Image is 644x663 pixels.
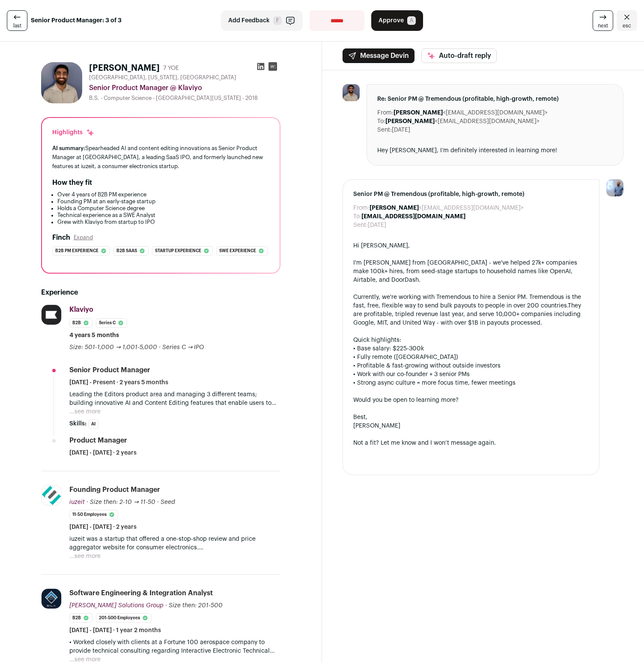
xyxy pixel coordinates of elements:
[69,535,280,552] p: iuzeit was a startup that offered a one-stop-shop review and price aggregator website for consume...
[42,485,61,505] img: 1d50ecdb9220a461a1d96120109459278462bb556563e597dccecd7c45a98341.png
[52,144,269,171] div: Spearheaded AI and content editing innovations as Senior Product Manager at [GEOGRAPHIC_DATA], a ...
[52,128,95,137] div: Highlights
[617,10,637,31] a: Close
[69,365,150,375] div: Senior Product Manager
[606,179,623,196] img: 97332-medium_jpg
[69,419,86,428] span: Skills:
[52,232,70,243] h2: Finch
[163,64,179,72] div: 7 YOE
[421,48,497,63] button: Auto-draft reply
[69,510,118,519] li: 11-50 employees
[343,84,360,101] img: b89dfe4d5d060092c52a54ef4b4c0d1130921b7b90201ca6ee8db1a28ebfc9dd.jpg
[368,221,386,229] dd: [DATE]
[69,344,157,350] span: Size: 501-1,000 → 1,001-5,000
[89,95,280,102] div: B.S. - Computer Science - [GEOGRAPHIC_DATA][US_STATE] - 2018
[89,83,280,93] div: Senior Product Manager @ Klaviyo
[162,344,204,350] span: Series C → IPO
[69,331,119,340] span: 4 years 5 months
[69,603,164,609] span: [PERSON_NAME] Solutions Group
[353,293,589,327] div: Currently, we're working with Tremendous to hire a Senior PM. Tremendous is the fast, free, flexi...
[353,379,589,387] div: • Strong async culture = more focus time, fewer meetings
[86,499,155,505] span: · Size then: 2-10 → 11-50
[69,390,280,407] p: Leading the Editors product area and managing 3 different teams; building innovative AI and Conte...
[377,108,394,117] dt: From:
[69,588,213,598] div: Software Engineering & Integration Analyst
[377,117,385,126] dt: To:
[161,499,175,505] span: Seed
[361,214,465,220] b: [EMAIL_ADDRESS][DOMAIN_NAME]
[371,10,423,31] button: Approve A
[385,118,435,124] b: [PERSON_NAME]
[353,336,589,344] div: Quick highlights:
[377,126,392,134] dt: Sent:
[353,422,589,430] div: [PERSON_NAME]
[52,145,85,151] span: AI summary:
[353,439,589,447] div: Not a fit? Let me know and I won’t message again.
[273,16,282,25] span: F
[69,378,168,387] span: [DATE] - Present · 2 years 5 months
[31,16,122,25] strong: Senior Product Manager: 3 of 3
[69,499,85,505] span: iuzeit
[598,22,608,29] span: next
[69,306,93,313] span: Klaviyo
[343,48,414,63] button: Message Devin
[157,498,159,506] span: ·
[394,110,443,116] b: [PERSON_NAME]
[353,344,589,353] div: • Base salary: $225-300k
[353,212,361,221] dt: To:
[89,74,236,81] span: [GEOGRAPHIC_DATA], [US_STATE], [GEOGRAPHIC_DATA]
[377,95,613,103] span: Re: Senior PM @ Tremendous (profitable, high-growth, remote)
[69,626,161,635] span: [DATE] - [DATE] · 1 year 2 months
[116,247,137,255] span: B2b saas
[353,190,589,199] span: Senior PM @ Tremendous (profitable, high-growth, remote)
[41,287,280,298] h2: Experience
[69,552,101,561] button: ...see more
[353,353,589,362] div: • Fully remote ([GEOGRAPHIC_DATA])
[593,10,613,31] a: next
[96,318,127,328] li: Series C
[69,613,92,623] li: B2B
[69,638,280,655] p: • Worked closely with clients at a Fortune 100 aerospace company to provide technical consulting ...
[42,589,61,609] img: aab2c6af1c066ae94bd005ec865fa2144816cadf75d9085caaded11d2c61e9c2.jpg
[55,247,98,255] span: B2b pm experience
[41,62,82,103] img: b89dfe4d5d060092c52a54ef4b4c0d1130921b7b90201ca6ee8db1a28ebfc9dd.jpg
[392,126,410,134] dd: [DATE]
[57,198,269,205] li: Founding PM at an early-stage startup
[228,16,270,25] span: Add Feedback
[42,305,61,325] img: ce5bb112137e9fa6fac42524d9652fe807834fc36a204334b59d05f2cc57c70d.jpg
[69,485,160,494] div: Founding Product Manager
[7,10,27,31] a: last
[13,22,21,29] span: last
[379,16,404,25] span: Approve
[74,234,93,241] button: Expand
[57,191,269,198] li: Over 4 years of B2B PM experience
[89,62,160,74] h1: [PERSON_NAME]
[69,449,137,457] span: [DATE] - [DATE] · 2 years
[88,419,98,429] li: AI
[377,146,613,155] div: Hey [PERSON_NAME], I’m definitely interested in learning more!
[57,212,269,219] li: Technical experience as a SWE Analyst
[221,10,303,31] button: Add Feedback F
[69,523,137,531] span: [DATE] - [DATE] · 2 years
[370,204,524,212] dd: <[EMAIL_ADDRESS][DOMAIN_NAME]>
[353,259,589,284] div: I'm [PERSON_NAME] from [GEOGRAPHIC_DATA] - we've helped 27k+ companies make 100k+ hires, from see...
[353,370,589,379] div: • Work with our co-founder + 3 senior PMs
[52,178,92,188] h2: How they fit
[96,613,152,623] li: 201-500 employees
[155,247,201,255] span: Startup experience
[69,436,127,445] div: Product Manager
[353,413,589,422] div: Best,
[69,318,92,328] li: B2B
[353,241,589,250] div: Hi [PERSON_NAME],
[353,221,368,229] dt: Sent:
[57,205,269,212] li: Holds a Computer Science degree
[353,362,589,370] div: • Profitable & fast-growing without outside investors
[219,247,256,255] span: Swe experience
[353,204,370,212] dt: From:
[407,16,416,25] span: A
[353,303,581,326] span: They are profitable, tripled revenue last year, and serve 10,000+ companies including Google, MIT...
[165,603,223,609] span: · Size then: 201-500
[370,205,419,211] b: [PERSON_NAME]
[394,108,548,117] dd: <[EMAIL_ADDRESS][DOMAIN_NAME]>
[69,407,101,416] button: ...see more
